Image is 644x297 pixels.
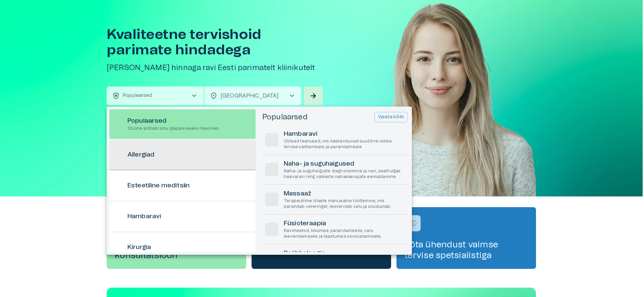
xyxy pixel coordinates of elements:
[374,112,408,122] button: Vaata kõiki
[284,198,405,210] p: Terapeutiline lihaste manuaalne töötlemine, mis parandab vereringet, leevendab valu ja soodustab ...
[378,114,404,121] p: Vaata kõiki
[127,212,161,221] h6: Hambaravi
[284,138,405,150] p: Üldised teenused, mis keskenduvad suuõõne üldise tervise säilitamisele ja parandamisele
[284,160,405,169] h6: Naha- ja suguhaigused
[127,181,190,190] h6: Esteetiline meditsiin
[284,228,405,239] p: Ravimeetod, liikumise parandamiseks, valu leevendamiseks ja taastumise soodustamiseks.
[127,243,151,252] h6: Kirurgia
[127,126,219,131] p: Oluline arstiabi sinu igapäevaseks heaoluks
[284,219,405,228] h6: Füsioteraapia
[284,168,405,180] p: Naha- ja suguhaiguste diagnoosimine ja ravi, sealhulgas haavaravi ning väikeste nahakasvajate eem...
[127,151,154,160] h6: Allergiad
[284,189,405,198] h6: Massaaž
[284,249,405,258] h6: Psühholoogia
[127,117,219,126] h6: Populaarsed
[262,112,308,122] h5: Populaarsed
[284,130,405,139] h6: Hambaravi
